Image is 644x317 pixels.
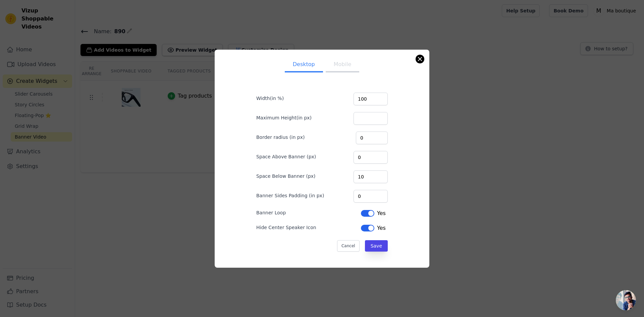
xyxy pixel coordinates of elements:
label: Maximum Height(in px) [256,114,312,121]
span: Yes [377,224,386,232]
a: Ouvrir le chat [616,290,636,310]
button: Cancel [337,240,360,252]
button: Desktop [285,58,323,72]
label: Width(in %) [256,95,284,102]
label: Border radius (in px) [256,134,305,141]
label: Space Above Banner (px) [256,153,316,160]
button: Close modal [416,55,424,63]
span: Yes [377,209,386,217]
button: Mobile [326,58,359,72]
label: Hide Center Speaker Icon [256,224,316,231]
label: Banner Loop [256,209,286,216]
label: Banner Sides Padding (in px) [256,192,324,199]
button: Save [365,240,388,252]
label: Space Below Banner (px) [256,173,316,179]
